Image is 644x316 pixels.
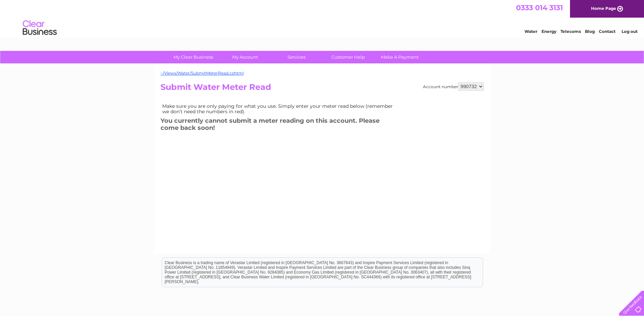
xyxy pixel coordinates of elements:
[269,51,325,63] a: Services
[161,71,244,76] a: ~/Views/Water/SubmitMeterRead.cshtml
[320,51,376,63] a: Customer Help
[217,51,273,63] a: My Account
[622,29,638,34] a: Log out
[162,4,483,33] div: Clear Business is a trading name of Verastar Limited (registered in [GEOGRAPHIC_DATA] No. 3667643...
[585,29,595,34] a: Blog
[161,82,484,95] h2: Submit Water Meter Read
[372,51,428,63] a: Make A Payment
[161,116,398,135] h3: You currently cannot submit a meter reading on this account. Please come back soon!
[541,29,556,34] a: Energy
[525,29,537,34] a: Water
[560,29,581,34] a: Telecoms
[423,82,484,91] div: Account number
[22,18,57,38] img: logo.png
[599,29,615,34] a: Contact
[165,51,221,63] a: My Clear Business
[161,102,398,116] td: Make sure you are only paying for what you use. Simply enter your meter read below (remember we d...
[516,3,563,12] a: 0333 014 3131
